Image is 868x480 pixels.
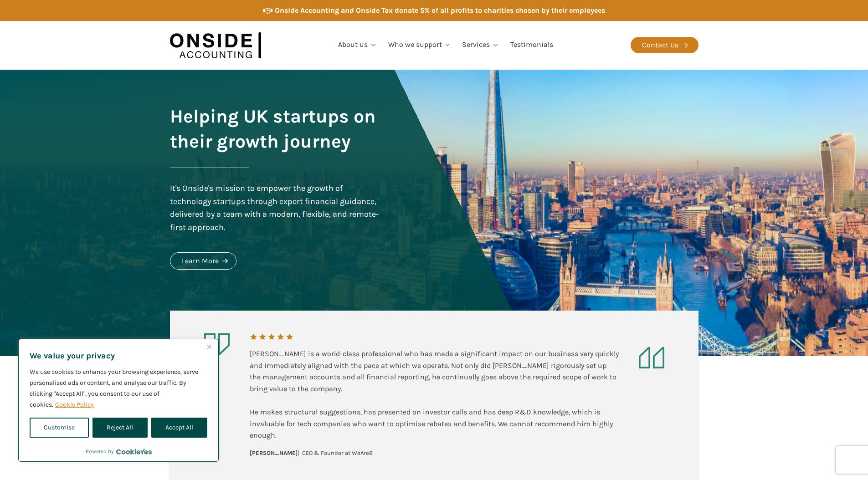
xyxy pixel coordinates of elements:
[333,30,383,61] a: About us
[116,449,152,454] a: Visit CookieYes website
[250,449,373,458] div: | CEO & Founder at WeAre8
[204,341,215,352] button: Close
[55,400,94,409] a: Cookie Policy
[86,447,152,456] div: Powered by
[182,255,219,267] div: Learn More
[92,418,147,438] button: Reject All
[170,182,381,234] div: It's Onside's mission to empower the growth of technology startups through expert financial guida...
[250,348,619,441] div: [PERSON_NAME] is a world-class professional who has made a significant impact on our business ver...
[170,28,261,63] img: Onside Accounting
[250,449,298,456] b: [PERSON_NAME]
[457,30,505,61] a: Services
[170,252,236,270] a: Learn More
[642,39,678,51] div: Contact Us
[151,418,207,438] button: Accept All
[631,37,699,53] a: Contact Us
[505,30,559,61] a: Testimonials
[18,339,219,462] div: We value your privacy
[30,350,207,361] p: We value your privacy
[30,418,89,438] button: Customise
[30,367,207,410] p: We use cookies to enhance your browsing experience, serve personalised ads or content, and analys...
[275,5,605,16] div: Onside Accounting and Onside Tax donate 5% of all profits to charities chosen by their employees
[207,345,211,349] img: Close
[170,104,381,154] h1: Helping UK startups on their growth journey
[383,30,457,61] a: Who we support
